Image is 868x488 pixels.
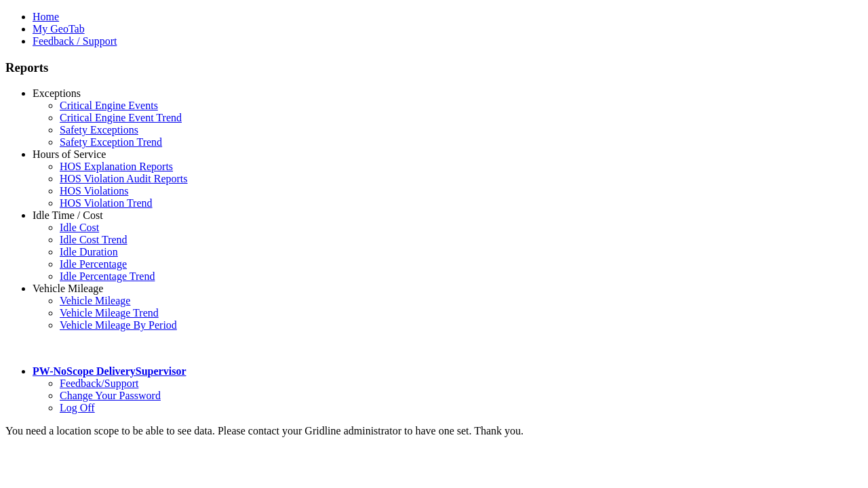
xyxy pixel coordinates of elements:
[33,283,103,294] a: Vehicle Mileage
[60,319,177,331] a: Vehicle Mileage By Period
[60,112,182,123] a: Critical Engine Event Trend
[60,295,130,306] a: Vehicle Mileage
[60,136,162,148] a: Safety Exception Trend
[60,270,155,282] a: Idle Percentage Trend
[60,222,99,233] a: Idle Cost
[60,307,159,319] a: Vehicle Mileage Trend
[60,378,138,389] a: Feedback/Support
[60,390,161,401] a: Change Your Password
[60,161,173,172] a: HOS Explanation Reports
[33,87,81,99] a: Exceptions
[60,173,188,184] a: HOS Violation Audit Reports
[60,185,128,197] a: HOS Violations
[60,246,118,258] a: Idle Duration
[33,23,85,35] a: My GeoTab
[60,234,127,245] a: Idle Cost Trend
[33,11,59,22] a: Home
[60,197,153,209] a: HOS Violation Trend
[33,148,106,160] a: Hours of Service
[60,258,127,270] a: Idle Percentage
[33,365,186,377] a: PW-NoScope DeliverySupervisor
[5,60,863,75] h3: Reports
[33,35,117,47] a: Feedback / Support
[5,425,863,437] div: You need a location scope to be able to see data. Please contact your Gridline administrator to h...
[60,402,95,413] a: Log Off
[60,124,138,136] a: Safety Exceptions
[33,209,103,221] a: Idle Time / Cost
[60,100,158,111] a: Critical Engine Events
